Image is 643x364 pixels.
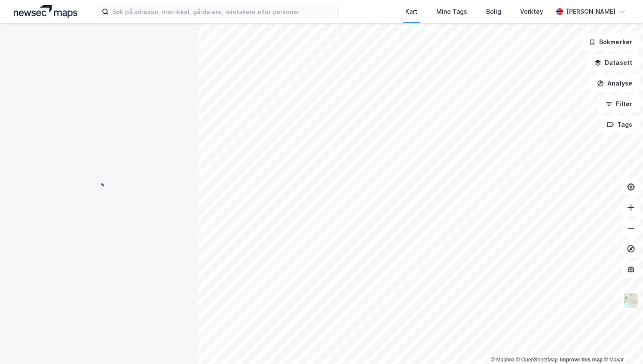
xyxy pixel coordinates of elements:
button: Datasett [587,54,640,71]
button: Bokmerker [582,34,640,51]
div: Verktøy [520,6,543,17]
a: Improve this map [560,357,603,363]
img: logo.a4113a55bc3d86da70a041830d287a7e.svg [14,5,77,18]
button: Analyse [590,75,640,92]
button: Filter [598,95,640,113]
input: Søk på adresse, matrikkel, gårdeiere, leietakere eller personer [109,5,338,18]
a: Mapbox [491,357,514,363]
iframe: Chat Widget [600,323,643,364]
div: Bolig [486,6,501,17]
button: Tags [600,116,640,133]
img: Z [623,292,639,309]
img: spinner.a6d8c91a73a9ac5275cf975e30b51cfb.svg [92,182,106,196]
div: Kart [405,6,417,17]
div: [PERSON_NAME] [566,6,615,17]
a: OpenStreetMap [516,357,558,363]
div: Mine Tags [436,6,467,17]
